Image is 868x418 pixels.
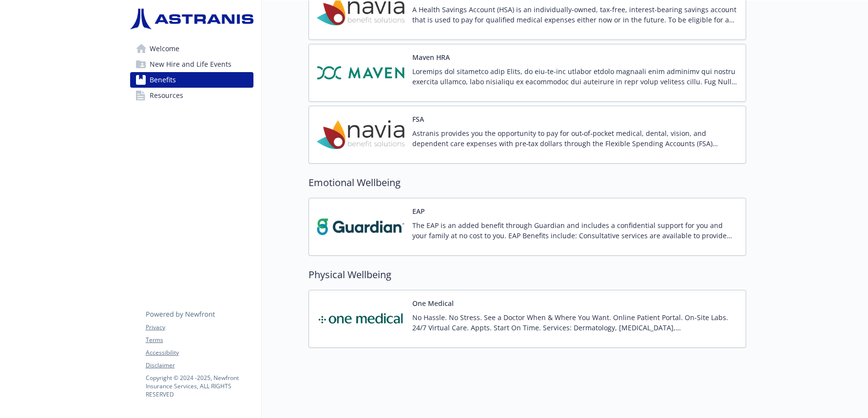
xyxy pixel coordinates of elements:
[130,72,253,88] a: Benefits
[309,267,746,282] h2: Physical Wellbeing
[146,336,253,344] a: Terms
[412,114,424,124] button: FSA
[146,374,253,399] p: Copyright © 2024 - 2025 , Newfront Insurance Services, ALL RIGHTS RESERVED
[130,41,253,57] a: Welcome
[150,72,176,88] span: Benefits
[317,114,405,155] img: Navia Benefit Solutions carrier logo
[309,175,746,190] h2: Emotional Wellbeing
[412,128,738,149] p: Astranis provides you the opportunity to pay for out‐of‐pocket medical, dental, vision, and depen...
[130,57,253,72] a: New Hire and Life Events
[146,348,253,357] a: Accessibility
[146,323,253,332] a: Privacy
[150,57,231,72] span: New Hire and Life Events
[150,41,179,57] span: Welcome
[317,52,405,94] img: Maven carrier logo
[412,312,738,333] p: No Hassle. No Stress. See a Doctor When & Where You Want. Online Patient Portal. On-Site Labs. 24...
[412,4,738,25] p: A Health Savings Account (HSA) is an individually-owned, tax-free, interest-bearing savings accou...
[146,361,253,370] a: Disclaimer
[412,66,738,87] p: Loremips dol sitametco adip Elits, do eiu-te-inc utlabor etdolo magnaali enim adminimv qui nostru...
[150,88,183,103] span: Resources
[412,298,454,308] button: One Medical
[317,298,405,340] img: One Medical carrier logo
[412,52,450,62] button: Maven HRA
[412,220,738,241] p: The EAP is an added benefit through Guardian and includes a confidential support for you and your...
[412,206,425,216] button: EAP
[130,88,253,103] a: Resources
[317,206,405,247] img: Guardian carrier logo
